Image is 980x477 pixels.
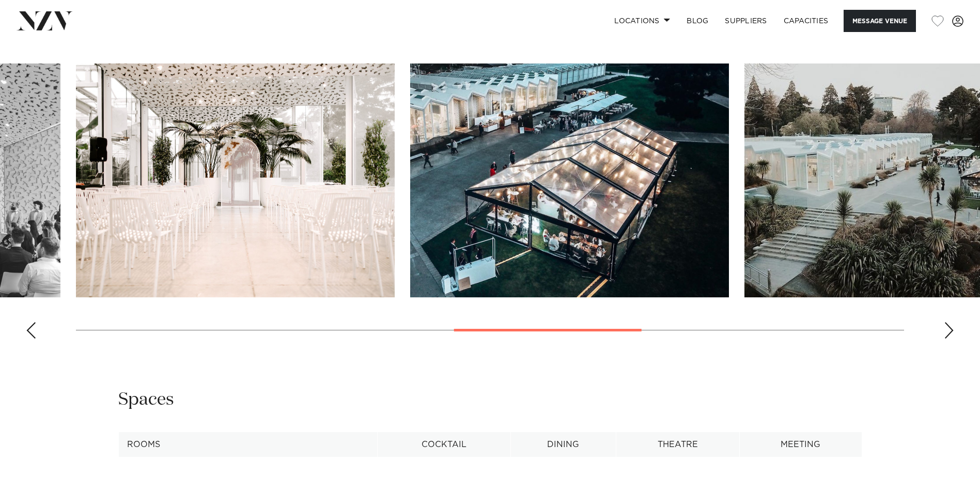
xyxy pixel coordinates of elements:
a: Capacities [775,10,837,32]
img: fairy lights in marquee on christchurch lawns [410,63,729,297]
img: nzv-logo.png [17,11,73,30]
swiper-slide: 6 / 11 [76,63,395,297]
swiper-slide: 7 / 11 [410,63,729,297]
th: Dining [510,432,616,457]
a: BLOG [678,10,717,32]
h2: Spaces [118,388,174,411]
img: wedding ceremony at ilex cafe in christchurch [76,63,395,297]
th: Meeting [739,432,862,457]
a: Locations [606,10,678,32]
th: Cocktail [377,432,510,457]
th: Rooms [118,432,377,457]
button: Message Venue [844,10,916,32]
th: Theatre [616,432,740,457]
a: SUPPLIERS [717,10,775,32]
